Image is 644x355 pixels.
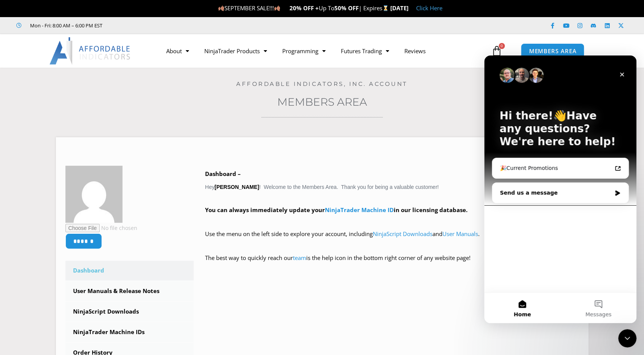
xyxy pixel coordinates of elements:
[65,281,194,301] a: User Manuals & Release Notes
[383,5,388,11] img: ⌛
[205,170,241,177] b: Dashboard –
[416,4,442,12] a: Click Here
[334,4,359,12] strong: 50% OFF
[274,5,280,11] img: 🍂
[159,42,197,60] a: About
[499,43,505,49] span: 0
[218,5,224,11] img: 🍂
[65,166,122,223] img: 8efa8d9ac77e6419815c79ea3efe8255307f946f40df9bf74d0c8b5390a340ec
[373,230,433,238] a: NinjaScript Downloads
[289,4,319,12] strong: 20% OFF +
[49,37,131,65] img: LogoAI | Affordable Indicators – NinjaTrader
[442,230,478,238] a: User Manuals
[484,55,636,323] iframe: Intercom live chat
[205,229,579,250] p: Use the menu on the left side to explore your account, including and .
[197,42,275,60] a: NinjaTrader Products
[397,42,433,60] a: Reviews
[159,42,490,60] nav: Menu
[293,254,306,261] a: team
[521,43,584,59] a: MEMBERS AREA
[529,48,576,54] span: MEMBERS AREA
[236,80,408,87] a: Affordable Indicators, Inc. Account
[65,302,194,322] a: NinjaScript Downloads
[28,21,102,30] span: Mon - Fri: 8:00 AM – 6:00 PM EST
[333,42,397,60] a: Futures Trading
[480,40,514,62] a: 0
[218,4,390,12] span: SEPTEMBER SALE!!! Up To | Expires
[65,261,194,281] a: Dashboard
[325,206,394,214] a: NinjaTrader Machine ID
[277,95,367,108] a: Members Area
[390,4,409,12] strong: [DATE]
[65,322,194,342] a: NinjaTrader Machine IDs
[215,184,259,190] strong: [PERSON_NAME]
[205,253,579,274] p: The best way to quickly reach our is the help icon in the bottom right corner of any website page!
[275,42,333,60] a: Programming
[205,206,467,214] strong: You can always immediately update your in our licensing database.
[113,22,227,29] iframe: Customer reviews powered by Trustpilot
[205,169,579,274] div: Hey ! Welcome to the Members Area. Thank you for being a valuable customer!
[618,329,636,347] iframe: Intercom live chat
